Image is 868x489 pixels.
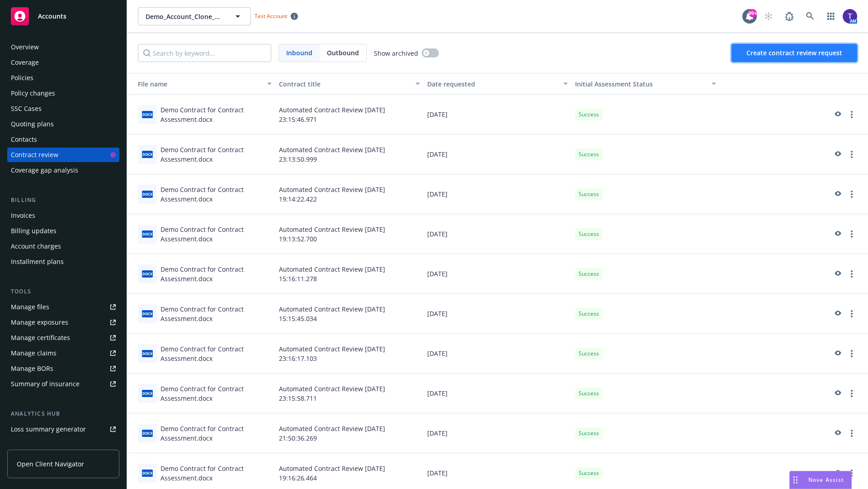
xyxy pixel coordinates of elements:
[832,149,843,160] a: preview
[832,468,843,479] a: preview
[17,459,84,469] span: Open Client Navigator
[832,229,843,240] a: preview
[138,44,271,62] input: Search by keyword...
[424,334,572,374] div: [DATE]
[424,294,572,334] div: [DATE]
[374,48,418,58] span: Show archived
[11,148,58,162] div: Contract review
[160,185,272,204] div: Demo Contract for Contract Assessment.docx
[846,388,857,399] a: more
[579,150,599,158] span: Success
[11,315,68,330] div: Manage exposures
[11,331,70,345] div: Manage certificates
[327,48,359,58] span: Outbound
[789,471,852,489] button: Nova Assist
[424,174,572,214] div: [DATE]
[11,208,35,223] div: Invoices
[275,413,424,453] div: Automated Contract Review [DATE] 21:50:36.269
[7,40,119,54] a: Overview
[11,55,39,70] div: Coverage
[832,268,843,279] a: preview
[790,471,801,489] div: Drag to move
[160,264,272,283] div: Demo Contract for Contract Assessment.docx
[7,4,119,29] a: Accounts
[579,389,599,398] span: Success
[579,350,599,358] span: Success
[575,79,706,89] div: Toggle SortBy
[142,350,153,357] span: docx
[279,44,320,62] span: Inbound
[11,422,86,436] div: Loss summary generator
[160,384,272,403] div: Demo Contract for Contract Assessment.docx
[160,344,272,363] div: Demo Contract for Contract Assessment.docx
[801,7,819,25] a: Search
[142,230,153,237] span: docx
[275,174,424,214] div: Automated Contract Review [DATE] 19:14:22.422
[579,230,599,238] span: Success
[7,163,119,177] a: Coverage gap analysis
[575,80,653,88] span: Initial Assessment Status
[7,239,119,254] a: Account charges
[7,361,119,376] a: Manage BORs
[822,7,840,25] a: Switch app
[846,149,857,160] a: more
[142,470,153,476] span: docx
[251,11,302,21] span: Test Account
[759,7,778,25] a: Start snowing
[11,254,64,269] div: Installment plans
[275,294,424,334] div: Automated Contract Review [DATE] 15:15:45.034
[160,304,272,323] div: Demo Contract for Contract Assessment.docx
[11,101,42,116] div: SSC Cases
[275,374,424,413] div: Automated Contract Review [DATE] 23:15:58.711
[424,214,572,254] div: [DATE]
[255,12,287,20] span: Test Account
[424,73,572,95] button: Date requested
[142,270,153,277] span: docx
[279,79,410,89] div: Contract title
[846,109,857,120] a: more
[808,476,844,484] span: Nova Assist
[11,377,80,391] div: Summary of insurance
[846,308,857,319] a: more
[846,189,857,200] a: more
[160,105,272,124] div: Demo Contract for Contract Assessment.docx
[846,468,857,479] a: more
[142,390,153,397] span: docx
[11,71,33,85] div: Policies
[7,101,119,116] a: SSC Cases
[160,424,272,443] div: Demo Contract for Contract Assessment.docx
[832,109,843,120] a: preview
[7,346,119,360] a: Manage claims
[7,208,119,223] a: Invoices
[275,254,424,294] div: Automated Contract Review [DATE] 15:16:11.278
[160,225,272,244] div: Demo Contract for Contract Assessment.docx
[424,254,572,294] div: [DATE]
[579,190,599,198] span: Success
[11,117,54,131] div: Quoting plans
[846,268,857,279] a: more
[749,9,757,17] div: 99+
[131,79,262,89] div: Toggle SortBy
[7,315,119,330] a: Manage exposures
[832,388,843,399] a: preview
[7,86,119,101] a: Policy changes
[579,469,599,477] span: Success
[780,7,798,25] a: Report a Bug
[11,40,39,54] div: Overview
[160,145,272,164] div: Demo Contract for Contract Assessment.docx
[11,300,49,314] div: Manage files
[424,374,572,413] div: [DATE]
[846,229,857,240] a: more
[142,310,153,317] span: docx
[11,346,57,360] div: Manage claims
[11,224,57,238] div: Billing updates
[142,191,153,197] span: docx
[286,48,312,58] span: Inbound
[7,55,119,70] a: Coverage
[275,95,424,134] div: Automated Contract Review [DATE] 23:15:46.971
[846,348,857,359] a: more
[832,348,843,359] a: preview
[275,73,424,95] button: Contract title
